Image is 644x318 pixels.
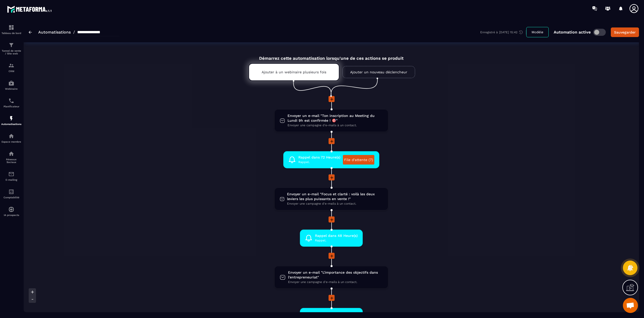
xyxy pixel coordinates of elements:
[614,30,636,35] div: Sauvegarder
[236,50,427,61] div: Démarrez cette automatisation lorsqu'une de ces actions se produit
[288,270,383,280] span: Envoyer un e-mail "L'importance des objectifs dans l'entrepreneuriat"
[8,189,14,195] img: accountant
[1,21,21,38] a: formationformationTableau de bord
[315,233,358,238] span: Rappel dans 48 Heure(s)
[1,59,21,76] a: formationformationCRM
[287,192,383,201] span: Envoyer un e-mail "Focus et clarté : voilà les deux leviers les plus puissants en vente !"
[1,87,21,90] p: Webinaire
[8,151,14,157] img: social-network
[526,27,549,37] button: Modèle
[1,167,21,185] a: emailemailE-mailing
[623,298,638,313] a: Ouvrir le chat
[342,66,415,78] a: Ajouter un nouveau déclencheur
[38,30,71,35] a: Automatisations
[1,196,21,199] p: Comptabilité
[8,133,14,139] img: automations
[1,178,21,181] p: E-mailing
[1,123,21,125] p: Automatisations
[1,32,21,35] p: Tableau de bord
[1,112,21,129] a: automationsautomationsAutomatisations
[315,312,358,316] span: Rappel dans 24 Heure(s)
[1,147,21,167] a: social-networksocial-networkRéseaux Sociaux
[29,31,32,34] img: arrow
[8,62,14,69] img: formation
[554,30,591,35] p: Automation active
[8,171,14,177] img: email
[1,94,21,112] a: schedulerschedulerPlanificateur
[499,30,517,34] p: [DATE] 15:42
[298,160,340,165] span: Rappel.
[343,155,374,165] a: File d'attente (7)
[1,38,21,59] a: formationformationTunnel de vente / Site web
[7,5,52,14] img: logo
[1,129,21,147] a: automationsautomationsEspace membre
[288,113,383,123] span: Envoyer un e-mail "Ton inscription au Meeting du Lundi 9h est confirmée ! 🎯"
[287,201,383,206] span: Envoyer une campagne d'e-mails à un contact.
[315,238,358,243] span: Rappel.
[1,185,21,203] a: accountantaccountantComptabilité
[1,70,21,73] p: CRM
[8,80,14,86] img: automations
[1,49,21,55] p: Tunnel de vente / Site web
[288,123,383,128] span: Envoyer une campagne d'e-mails à un contact.
[1,140,21,143] p: Espace membre
[8,24,14,30] img: formation
[611,27,639,37] button: Sauvegarder
[480,30,526,35] div: Enregistré à
[8,42,14,48] img: formation
[1,76,21,94] a: automationsautomationsWebinaire
[288,280,383,284] span: Envoyer une campagne d'e-mails à un contact.
[1,158,21,164] p: Réseaux Sociaux
[8,115,14,121] img: automations
[262,70,326,74] p: Ajouter à un webinaire plusieurs fois
[8,98,14,104] img: scheduler
[298,155,340,160] span: Rappel dans 72 Heure(s)
[1,214,21,216] p: IA prospects
[73,30,75,35] span: /
[8,206,14,212] img: automations
[1,105,21,108] p: Planificateur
